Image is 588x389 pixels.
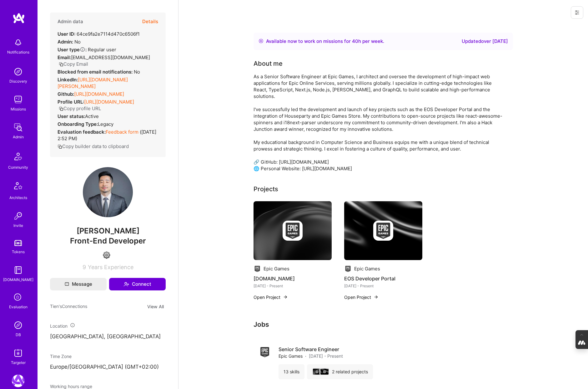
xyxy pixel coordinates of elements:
i: icon SelectionTeam [12,292,24,304]
img: arrow-right [283,294,288,299]
div: DB [16,331,21,338]
h4: Senior Software Engineer [279,346,343,353]
div: Missions [11,106,26,112]
span: Active [85,113,99,119]
img: bell [12,36,24,49]
button: Copy profile URL [59,105,101,112]
img: cover [344,201,422,260]
i: Help [80,47,85,52]
div: As a Senior Software Engineer at Epic Games, I architect and oversee the development of high-impa... [254,73,504,172]
img: teamwork [12,93,24,106]
div: No [58,69,140,75]
span: · [305,353,306,359]
div: Tokens [12,248,25,255]
div: 13 skills [279,364,304,379]
strong: Onboarding Type: [58,121,98,127]
div: Targeter [11,359,26,366]
div: Location [50,323,166,329]
img: tokens [14,240,22,246]
img: admin teamwork [12,121,24,134]
div: Discovery [9,78,27,84]
div: Architects [9,194,27,201]
span: Time Zone [50,354,72,359]
div: Notifications [7,49,29,55]
p: Europe/[GEOGRAPHIC_DATA] (GMT+02:00 ) [50,363,166,371]
h3: Jobs [254,320,513,328]
button: Open Project [254,294,288,300]
div: Invite [13,222,23,229]
strong: Profile URL: [58,99,84,105]
div: Evaluation [9,304,28,310]
strong: LinkedIn: [58,77,78,83]
img: cover [254,201,332,260]
button: Open Project [344,294,379,300]
img: cover [313,369,321,375]
img: Architects [11,179,26,194]
img: Company logo [323,371,326,373]
img: Company logo [373,221,393,241]
span: 9 [83,264,86,270]
div: Projects [254,184,278,194]
span: 40 [352,38,358,44]
div: Epic Games [264,265,289,272]
strong: User type : [58,47,87,53]
i: icon Copy [58,144,62,149]
button: Copy Email [59,61,88,67]
div: [DATE] - Present [344,283,422,289]
span: Epic Games [279,353,303,359]
div: [DATE] - Present [254,283,332,289]
a: [URL][DOMAIN_NAME] [84,99,134,105]
strong: Blocked from email notifications: [58,69,134,75]
a: [URL][DOMAIN_NAME][PERSON_NAME] [58,77,128,89]
span: [EMAIL_ADDRESS][DOMAIN_NAME] [71,54,150,60]
a: [URL][DOMAIN_NAME] [74,91,124,97]
div: Epic Games [354,265,380,272]
div: About me [254,59,283,68]
button: Connect [109,278,166,290]
button: View All [145,303,166,310]
strong: Admin: [58,39,73,45]
button: Copy builder data to clipboard [58,143,129,150]
div: Regular user [58,46,116,53]
i: icon Copy [59,62,63,67]
span: legacy [98,121,113,127]
img: Company logo [344,265,352,273]
img: User Avatar [83,167,133,217]
img: Company logo [316,371,318,373]
h4: [DOMAIN_NAME] [254,274,332,283]
strong: User ID: [58,31,75,37]
i: icon Connect [123,281,129,287]
div: 64ce9fa2e7114d470c6506f1 [58,31,140,37]
span: Tien's Connections [50,303,87,310]
i: icon Mail [65,282,69,286]
img: Limited Access [103,251,110,259]
div: [DOMAIN_NAME] [3,276,33,283]
div: Updated over [DATE] [462,38,508,45]
div: ( [DATE] 2:52 PM ) [58,129,158,142]
span: [DATE] - Present [309,353,343,359]
img: Community [11,149,26,164]
img: arrow-right [374,294,379,299]
div: 2 related projects [307,364,373,379]
img: Admin Search [12,319,24,331]
button: Details [142,13,158,31]
img: Availability [259,38,264,44]
span: Years Experience [88,264,133,270]
span: Front-End Developer [70,236,146,245]
i: icon Copy [59,106,63,111]
img: guide book [12,264,24,276]
span: [PERSON_NAME] [50,226,166,236]
img: Skill Targeter [12,347,24,359]
button: Message [50,278,107,290]
span: Working hours range [50,384,92,389]
p: [GEOGRAPHIC_DATA], [GEOGRAPHIC_DATA] [50,333,166,340]
div: Available now to work on missions for h per week . [266,38,384,45]
img: Company logo [283,221,303,241]
strong: Email: [58,54,71,60]
strong: Evaluation feedback: [58,129,106,135]
div: No [58,38,81,45]
img: cover [320,369,329,375]
strong: User status: [58,113,85,119]
strong: Github: [58,91,74,97]
h4: EOS Developer Portal [344,274,422,283]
